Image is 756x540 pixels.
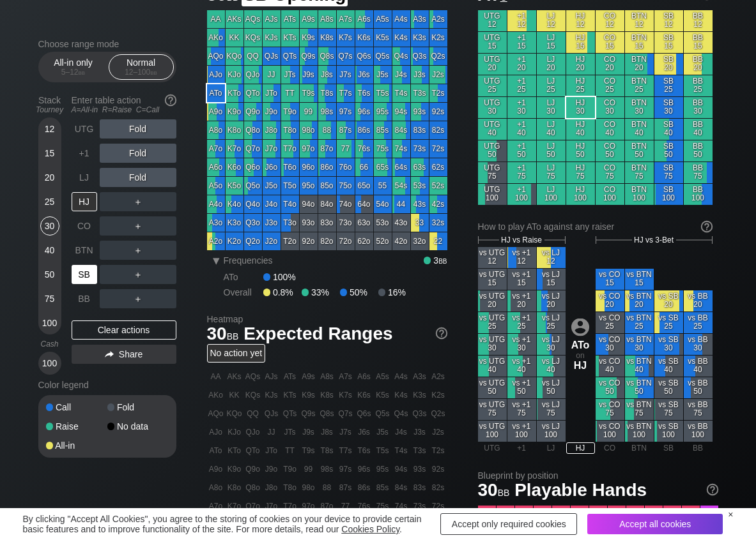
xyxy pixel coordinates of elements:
[208,253,225,268] div: ▾
[596,184,624,205] div: CO 100
[374,140,392,158] div: 75s
[411,84,429,102] div: T3s
[507,140,536,161] div: +1 50
[440,513,577,535] div: Accept only required cookies
[684,32,713,53] div: BB 15
[654,162,683,183] div: SB 75
[537,32,566,53] div: LJ 15
[355,84,373,102] div: T6s
[244,195,262,213] div: Q4o
[244,121,262,139] div: Q8o
[207,214,225,232] div: A3o
[226,195,243,213] div: K4o
[337,195,355,213] div: 74o
[587,514,723,534] div: Accept all cookies
[281,158,299,176] div: T6o
[226,121,243,139] div: K8o
[46,422,107,431] div: Raise
[355,177,373,195] div: 65o
[411,47,429,65] div: Q3s
[318,195,336,213] div: 84o
[281,66,299,84] div: JTs
[596,32,624,53] div: CO 15
[300,121,318,139] div: 98o
[226,84,243,102] div: KTo
[33,105,66,114] div: Tourney
[392,195,410,213] div: 44
[263,177,281,195] div: J5o
[337,103,355,121] div: 97s
[654,54,683,75] div: SB 20
[318,84,336,102] div: T8s
[596,97,624,118] div: CO 30
[537,184,566,205] div: LJ 100
[281,84,299,102] div: TT
[429,103,447,121] div: 92s
[429,214,447,232] div: 32s
[392,29,410,47] div: K4s
[281,214,299,232] div: T3o
[684,119,713,140] div: BB 40
[244,177,262,195] div: Q5o
[684,75,713,96] div: BB 25
[478,162,507,183] div: UTG 75
[411,158,429,176] div: 63s
[244,232,262,250] div: Q2o
[429,121,447,139] div: 82s
[429,29,447,47] div: K2s
[318,177,336,195] div: 85o
[374,214,392,232] div: 53o
[429,140,447,158] div: 72s
[537,75,566,96] div: LJ 25
[72,216,97,236] div: CO
[392,66,410,84] div: J4s
[105,351,114,358] img: share.864f2f62.svg
[164,93,178,107] img: help.32db89a4.svg
[40,241,59,260] div: 40
[684,184,713,205] div: BB 100
[72,144,97,163] div: +1
[337,214,355,232] div: 73o
[207,195,225,213] div: A4o
[478,247,507,268] div: vs UTG 12
[654,10,683,31] div: SB 12
[337,140,355,158] div: 77
[318,214,336,232] div: 83o
[112,55,171,79] div: Normal
[392,214,410,232] div: 43o
[40,216,59,236] div: 30
[226,10,243,28] div: AKs
[392,10,410,28] div: A4s
[566,32,595,53] div: HJ 15
[244,66,262,84] div: QJo
[566,140,595,161] div: HJ 50
[625,140,654,161] div: BTN 50
[72,265,97,284] div: SB
[44,55,103,79] div: All-in only
[244,158,262,176] div: Q6o
[507,75,536,96] div: +1 25
[507,32,536,53] div: +1 15
[300,177,318,195] div: 95o
[625,75,654,96] div: BTN 25
[226,47,243,65] div: KQo
[318,140,336,158] div: 87o
[207,29,225,47] div: AKo
[566,97,595,118] div: HJ 30
[72,105,176,114] div: A=All-in R=Raise C=Call
[392,232,410,250] div: 42o
[224,255,273,266] span: Frequencies
[537,140,566,161] div: LJ 50
[625,10,654,31] div: BTN 12
[300,47,318,65] div: Q9s
[226,232,243,250] div: K2o
[72,241,97,260] div: BTN
[654,32,683,53] div: SB 15
[596,162,624,183] div: CO 75
[263,10,281,28] div: AJs
[244,140,262,158] div: Q7o
[478,140,507,161] div: UTG 50
[40,313,59,333] div: 100
[281,195,299,213] div: T4o
[438,255,447,266] span: bb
